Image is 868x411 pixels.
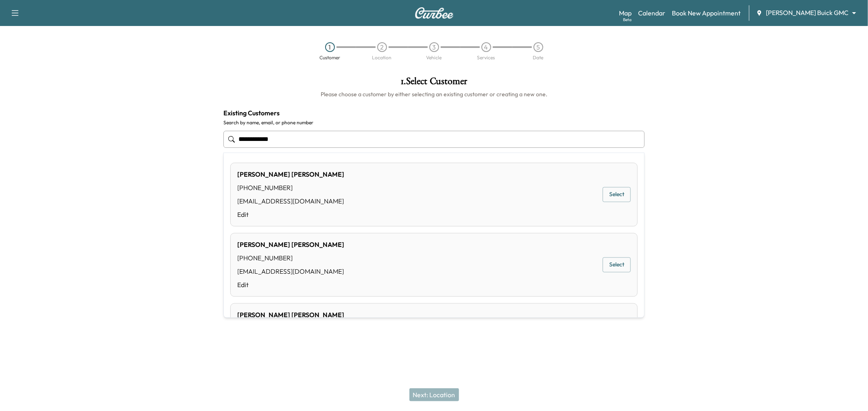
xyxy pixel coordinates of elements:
[481,42,491,52] div: 4
[533,55,544,60] div: Date
[603,257,631,273] button: Select
[672,8,741,18] a: Book New Appointment
[237,210,344,220] a: Edit
[237,280,344,290] a: Edit
[223,108,645,118] h4: Existing Customers
[237,197,344,206] div: [EMAIL_ADDRESS][DOMAIN_NAME]
[237,240,344,250] div: [PERSON_NAME] [PERSON_NAME]
[477,55,495,60] div: Services
[223,76,645,90] h1: 1 . Select Customer
[372,55,392,60] div: Location
[377,42,387,52] div: 2
[638,8,665,18] a: Calendar
[533,42,543,52] div: 5
[237,310,344,320] div: [PERSON_NAME] [PERSON_NAME]
[603,187,631,202] button: Select
[429,42,439,52] div: 3
[237,267,344,277] div: [EMAIL_ADDRESS][DOMAIN_NAME]
[619,8,632,18] a: MapBeta
[426,55,442,60] div: Vehicle
[319,55,340,60] div: Customer
[223,90,645,98] h6: Please choose a customer by either selecting an existing customer or creating a new one.
[415,7,454,19] img: Curbee Logo
[223,119,645,126] label: Search by name, email, or phone number
[237,253,344,263] div: [PHONE_NUMBER]
[237,170,344,180] div: [PERSON_NAME] [PERSON_NAME]
[766,8,848,17] span: [PERSON_NAME] Buick GMC
[325,42,335,52] div: 1
[623,17,632,23] div: Beta
[237,183,344,193] div: [PHONE_NUMBER]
